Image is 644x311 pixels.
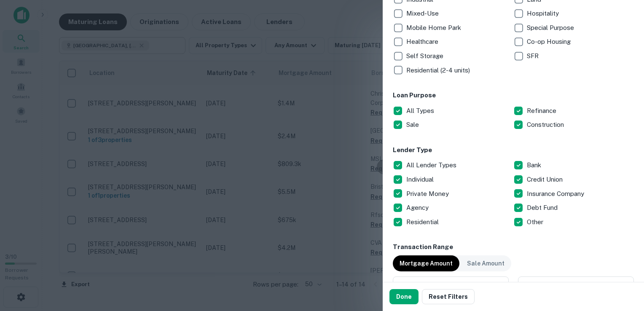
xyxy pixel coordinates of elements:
[422,289,475,304] button: Reset Filters
[512,276,515,293] div: -
[406,217,440,227] p: Residential
[406,120,421,130] p: Sale
[406,37,440,47] p: Healthcare
[527,106,558,116] p: Refinance
[393,91,634,100] h6: Loan Purpose
[393,242,634,252] h6: Transaction Range
[527,174,564,185] p: Credit Union
[527,23,576,33] p: Special Purpose
[467,259,504,268] p: Sale Amount
[527,8,561,19] p: Hospitality
[527,120,566,130] p: Construction
[406,51,445,61] p: Self Storage
[527,217,545,227] p: Other
[406,65,472,75] p: Residential (2-4 units)
[602,217,644,257] iframe: Chat Widget
[527,51,540,61] p: SFR
[406,160,458,170] p: All Lender Types
[527,37,572,47] p: Co-op Housing
[406,8,440,19] p: Mixed-Use
[406,189,451,199] p: Private Money
[527,189,586,199] p: Insurance Company
[389,289,419,304] button: Done
[406,203,430,213] p: Agency
[406,23,463,33] p: Mobile Home Park
[406,106,436,116] p: All Types
[400,259,453,268] p: Mortgage Amount
[527,203,559,213] p: Debt Fund
[393,145,634,155] h6: Lender Type
[406,174,435,185] p: Individual
[527,160,543,170] p: Bank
